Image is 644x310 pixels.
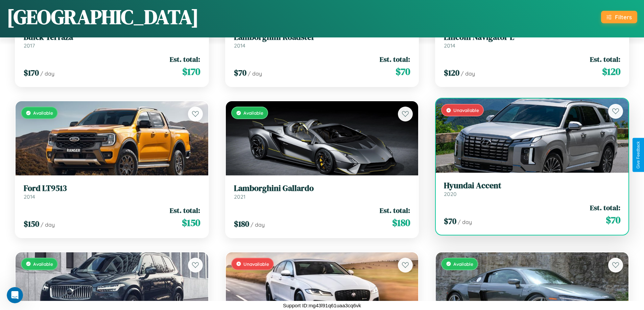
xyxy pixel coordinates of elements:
[444,32,620,42] h3: Lincoln Navigator L
[33,110,53,116] span: Available
[458,219,472,225] span: / day
[248,70,262,77] span: / day
[234,184,410,193] h3: Lamborghini Gallardo
[444,191,457,197] span: 2020
[7,3,199,31] h1: [GEOGRAPHIC_DATA]
[590,54,620,64] span: Est. total:
[590,203,620,213] span: Est. total:
[170,54,200,64] span: Est. total:
[615,13,632,21] div: Filters
[24,184,200,200] a: Ford LT95132014
[24,218,39,229] span: $ 150
[24,32,200,49] a: Buick Terraza2017
[234,32,410,42] h3: Lamborghini Roadster
[444,181,620,191] h3: Hyundai Accent
[453,261,473,267] span: Available
[461,70,475,77] span: / day
[602,65,620,78] span: $ 120
[234,184,410,200] a: Lamborghini Gallardo2021
[606,213,620,227] span: $ 70
[234,67,246,78] span: $ 70
[636,141,641,169] div: Give Feedback
[234,42,245,49] span: 2014
[453,107,479,113] span: Unavailable
[24,67,39,78] span: $ 170
[444,67,459,78] span: $ 120
[283,301,361,310] p: Support ID: mg43l91q61uaa3cq6vk
[396,65,410,78] span: $ 70
[170,205,200,215] span: Est. total:
[41,221,55,228] span: / day
[234,218,249,229] span: $ 180
[182,216,200,229] span: $ 150
[444,181,620,197] a: Hyundai Accent2020
[234,193,245,200] span: 2021
[182,65,200,78] span: $ 170
[234,32,410,49] a: Lamborghini Roadster2014
[444,32,620,49] a: Lincoln Navigator L2014
[40,70,54,77] span: / day
[24,193,35,200] span: 2014
[24,32,200,42] h3: Buick Terraza
[243,261,269,267] span: Unavailable
[33,261,53,267] span: Available
[601,11,637,23] button: Filters
[444,216,456,227] span: $ 70
[392,216,410,229] span: $ 180
[24,42,35,49] span: 2017
[380,205,410,215] span: Est. total:
[7,287,23,303] iframe: Intercom live chat
[251,221,265,228] span: / day
[444,42,455,49] span: 2014
[24,184,200,193] h3: Ford LT9513
[380,54,410,64] span: Est. total:
[243,110,263,116] span: Available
